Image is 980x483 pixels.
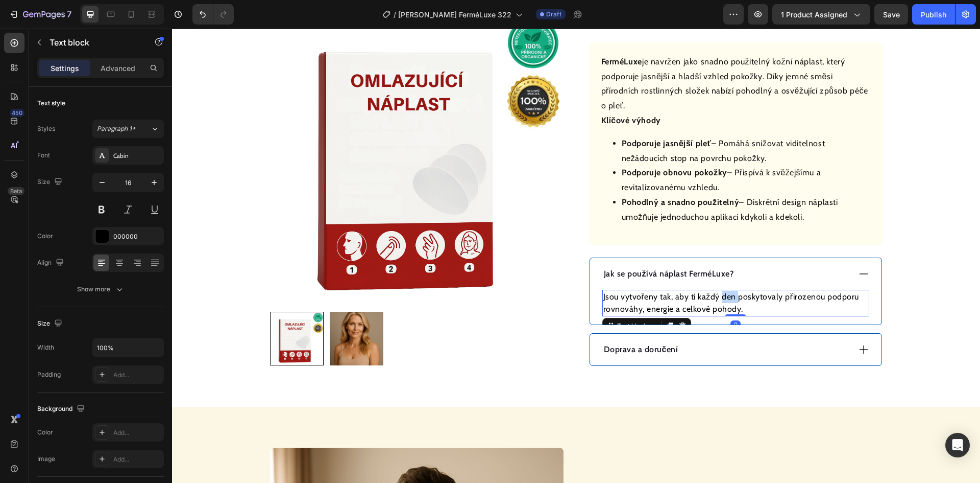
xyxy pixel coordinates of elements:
[912,4,955,25] button: Publish
[37,428,53,437] div: Color
[443,293,477,302] div: Text block
[37,151,50,160] div: Font
[37,175,64,189] div: Size
[113,371,161,380] div: Add...
[4,4,76,25] button: 7
[192,4,234,25] div: Undo/Redo
[781,9,847,20] span: 1 product assigned
[430,261,697,288] div: Rich Text Editor. Editing area: main
[172,29,980,483] iframe: Design area
[921,9,946,20] div: Publish
[37,124,55,133] div: Styles
[113,428,161,438] div: Add...
[51,63,79,74] p: Settings
[8,187,24,195] div: Beta
[546,10,561,19] span: Draft
[432,239,562,251] p: Jak se používá náplast FerméLuxe?
[37,317,64,331] div: Size
[37,99,65,108] div: Text style
[394,9,396,20] span: /
[430,313,508,329] div: Rich Text Editor. Editing area: main
[772,4,870,25] button: 1 product assigned
[77,284,125,294] div: Show more
[432,315,506,327] p: Doprava a doručení
[37,256,66,270] div: Align
[450,167,698,196] li: – Diskrétní design náplasti umožňuje jednoduchou aplikaci kdykoli a kdekoli.
[37,370,61,379] div: Padding
[450,169,568,178] strong: Pohodlný a snadno použitelný
[92,120,164,138] button: Paragraph 1*
[450,108,698,137] li: – Pomáhá snižovat viditelnost nežádoucích stop na povrchu pokožky.
[37,232,53,241] div: Color
[450,110,540,120] strong: Podporuje jasnější pleť
[398,9,511,20] span: [PERSON_NAME] FerméLuxe 322
[883,10,900,19] span: Save
[113,151,161,160] div: Cabin
[93,338,163,357] input: Auto
[97,124,136,133] span: Paragraph 1*
[50,36,136,49] p: Text block
[431,262,696,287] p: Jsou vytvořeny tak, aby ti každý den poskytovaly přirozenou podporu rovnováhy, energie a celkové ...
[113,232,161,241] div: 000000
[37,454,55,464] div: Image
[10,109,24,117] div: 450
[874,4,908,25] button: Save
[101,63,135,74] p: Advanced
[450,139,555,149] strong: Podporuje obnovu pokožky
[430,238,563,253] div: Rich Text Editor. Editing area: main
[450,137,698,167] li: – Přispívá k svěžejšímu a revitalizovanému vzhledu.
[945,433,970,457] div: Open Intercom Messenger
[37,402,87,416] div: Background
[67,8,71,20] p: 7
[37,343,54,352] div: Width
[558,292,569,300] div: 0
[429,87,489,97] strong: Klíčové výhody
[113,455,161,464] div: Add...
[37,280,164,298] button: Show more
